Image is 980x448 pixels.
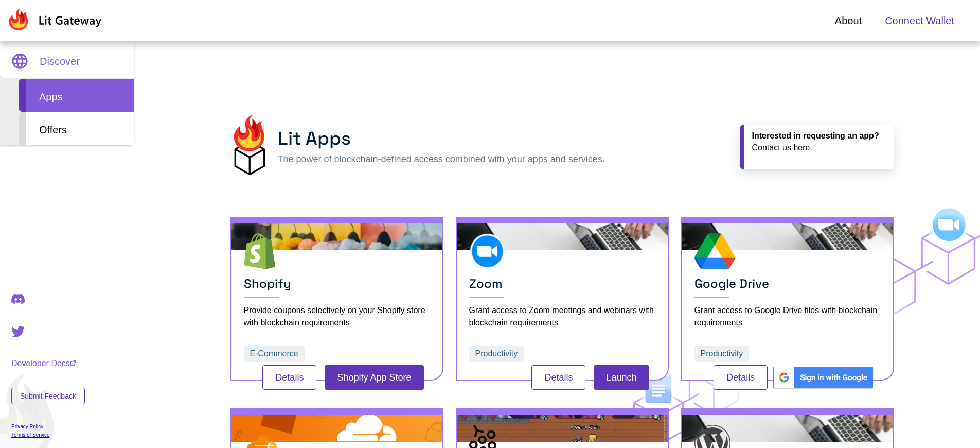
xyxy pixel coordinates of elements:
div: Grant access to Google Drive files with blockchain requirements [694,304,881,329]
div: Interested in requesting an app? [752,131,886,141]
button: Details [262,365,316,390]
a: Terms of Service [11,432,85,438]
div: Provide coupons selectively on your Shopify store with blockchain requirements [244,304,430,329]
div: Apps [19,79,134,112]
span: Connect Wallet [885,13,954,28]
img: dCkmojKE6zbGcmiyRNzj4lqTqCyrltJmwHfQAQJ2+1e5Hc1S5JlQniey71zbI5hTg5hFRjn5LkTVCC3NVpztmZySJJldUuSaU... [230,115,268,176]
h3: Google Drive [694,276,881,298]
button: E-Commerce [244,346,305,362]
button: Productivity [469,346,524,362]
button: Details [531,365,585,390]
h2: Lit Apps [278,125,605,152]
h5: The power of blockchain-defined access combined with your apps and services. [278,152,605,166]
a: here [793,143,810,152]
button: Launch [594,365,649,390]
a: Developer Docs [11,359,85,368]
img: Lit Gateway Logo [7,8,102,31]
a: About [835,13,862,28]
span: Discover [40,54,80,69]
button: Shopify App Store [325,365,423,390]
h3: Shopify [244,276,430,298]
img: AebmxjtTus0OAAAAAElFTkSuQmCC [772,365,874,390]
a: Privacy Policy [11,424,85,429]
button: Productivity [694,346,750,362]
div: Grant access to Zoom meetings and webinars with blockchain requirements [469,304,655,329]
button: Details [714,365,768,390]
h3: Zoom [469,276,655,298]
button: Submit Feedback [11,388,85,404]
div: Contact us . [752,143,886,152]
div: Offers [19,112,134,145]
